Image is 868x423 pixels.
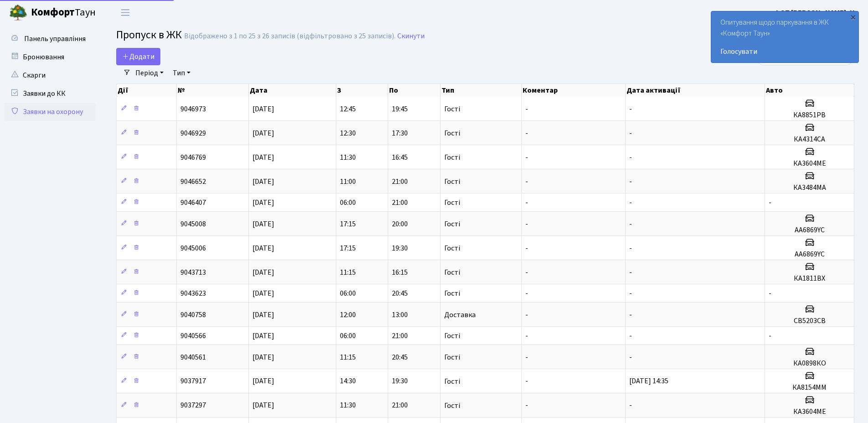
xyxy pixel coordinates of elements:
[629,243,632,253] span: -
[180,152,206,162] span: 9046769
[720,46,849,57] a: Голосувати
[774,7,857,18] a: ФОП [PERSON_NAME]. Н.
[769,183,850,192] h5: КА3484МА
[441,84,522,97] th: Тип
[769,331,771,341] span: -
[116,27,182,43] span: Пропуск в ЖК
[31,5,75,20] b: Комфорт
[444,332,460,339] span: Гості
[5,84,96,103] a: Заявки до КК
[525,267,528,277] span: -
[444,402,460,409] span: Гості
[340,352,356,362] span: 11:15
[5,103,96,121] a: Заявки на охорону
[525,243,528,253] span: -
[180,376,206,386] span: 9037917
[340,128,356,138] span: 12:30
[114,5,137,20] button: Переключити навігацію
[252,177,274,187] span: [DATE]
[340,310,356,320] span: 12:00
[180,219,206,229] span: 9045008
[525,177,528,187] span: -
[629,104,632,114] span: -
[388,84,440,97] th: По
[252,128,274,138] span: [DATE]
[132,65,167,81] a: Період
[180,288,206,298] span: 9043623
[392,219,408,229] span: 20:00
[525,352,528,362] span: -
[169,65,194,81] a: Тип
[769,111,850,120] h5: КА8851РВ
[711,11,858,63] div: Опитування щодо паркування в ЖК «Комфорт Таун»
[252,288,274,298] span: [DATE]
[397,32,425,41] a: Скинути
[629,219,632,229] span: -
[629,288,632,298] span: -
[5,48,96,66] a: Бронювання
[769,317,850,325] h5: СВ5203СВ
[525,219,528,229] span: -
[340,288,356,298] span: 06:00
[444,290,460,297] span: Гості
[184,32,395,41] div: Відображено з 1 по 25 з 26 записів (відфільтровано з 25 записів).
[444,130,460,137] span: Гості
[9,4,27,22] img: logo.png
[340,198,356,208] span: 06:00
[769,274,850,283] h5: КА1811ВХ
[774,8,857,18] b: ФОП [PERSON_NAME]. Н.
[525,288,528,298] span: -
[180,128,206,138] span: 9046929
[629,177,632,187] span: -
[444,178,460,185] span: Гості
[252,198,274,208] span: [DATE]
[340,243,356,253] span: 17:15
[769,383,850,392] h5: КА8154ММ
[249,84,336,97] th: Дата
[769,359,850,368] h5: КА0898КО
[769,135,850,144] h5: КА4314СА
[117,84,177,97] th: Дії
[769,407,850,416] h5: КА3604МЕ
[525,376,528,386] span: -
[769,288,771,298] span: -
[444,105,460,113] span: Гості
[180,243,206,253] span: 9045006
[629,128,632,138] span: -
[252,352,274,362] span: [DATE]
[765,84,854,97] th: Авто
[5,30,96,48] a: Панель управління
[769,198,771,208] span: -
[525,331,528,341] span: -
[444,220,460,228] span: Гості
[252,243,274,253] span: [DATE]
[122,52,154,62] span: Додати
[340,219,356,229] span: 17:15
[525,152,528,162] span: -
[626,84,765,97] th: Дата активації
[525,104,528,114] span: -
[522,84,626,97] th: Коментар
[392,243,408,253] span: 19:30
[340,267,356,277] span: 11:15
[180,177,206,187] span: 9046652
[444,269,460,276] span: Гості
[629,198,632,208] span: -
[252,267,274,277] span: [DATE]
[180,198,206,208] span: 9046407
[629,376,668,386] span: [DATE] 14:35
[629,352,632,362] span: -
[180,104,206,114] span: 9046973
[340,401,356,411] span: 11:30
[252,104,274,114] span: [DATE]
[629,401,632,411] span: -
[340,331,356,341] span: 06:00
[444,311,476,319] span: Доставка
[252,219,274,229] span: [DATE]
[31,5,96,21] span: Таун
[629,152,632,162] span: -
[392,128,408,138] span: 17:30
[336,84,388,97] th: З
[252,376,274,386] span: [DATE]
[629,267,632,277] span: -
